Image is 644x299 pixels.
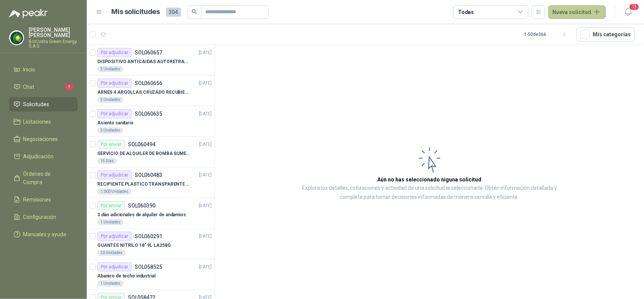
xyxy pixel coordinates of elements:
[87,198,215,229] a: Por enviarSOL060390[DATE] 3 días adicionales de alquiler de andamios1 Unidades
[23,170,71,186] span: Órdenes de Compra
[97,48,132,57] div: Por adjudicar
[199,80,212,87] p: [DATE]
[9,132,78,146] a: Negociaciones
[87,137,215,167] a: Por enviarSOL060494[DATE] SERVICIO DE ALQUILER DE BOMBA SUMERGIBLE DE 1 HP15 Días
[87,167,215,198] a: Por adjudicarSOL060483[DATE] RECIPIENTE PLASTICO TRANSPARENTE 500 ML1.000 Unidades
[87,229,215,259] a: Por adjudicarSOL060291[DATE] GUANTES NITRILO 18" 9L LA258G20 Unidades
[9,167,78,189] a: Órdenes de Compra
[135,50,162,55] p: SOL060657
[23,195,51,204] span: Remisiones
[128,142,155,147] p: SOL060494
[23,152,54,161] span: Adjudicación
[135,81,162,86] p: SOL060656
[192,9,197,14] span: search
[97,66,123,72] div: 2 Unidades
[97,201,125,210] div: Por enviar
[97,150,191,157] p: SERVICIO DE ALQUILER DE BOMBA SUMERGIBLE DE 1 HP
[629,3,639,11] span: 13
[97,79,132,88] div: Por adjudicar
[9,115,78,129] a: Licitaciones
[112,6,160,17] h1: Mis solicitudes
[135,172,162,178] p: SOL060483
[9,210,78,224] a: Configuración
[97,89,191,96] p: ARNES 4 ARGOLLAS CRUZADO RECUBIERTO PVC
[9,9,48,18] img: Logo peakr
[199,172,212,179] p: [DATE]
[524,28,570,40] div: 1 - 50 de 366
[9,149,78,164] a: Adjudicación
[97,140,125,149] div: Por enviar
[97,273,155,280] p: Abanico de techo industrial
[97,280,123,287] div: 1 Unidades
[9,192,78,207] a: Remisiones
[9,80,78,94] a: Chat1
[199,233,212,240] p: [DATE]
[97,250,126,256] div: 20 Unidades
[199,49,212,56] p: [DATE]
[199,263,212,271] p: [DATE]
[97,58,191,65] p: DISPOSITIVO ANTICAIDAS AUTORETRACTIL
[97,158,117,164] div: 15 Días
[199,202,212,209] p: [DATE]
[199,141,212,148] p: [DATE]
[576,27,635,42] button: Mís categorías
[97,189,131,195] div: 1.000 Unidades
[97,119,134,127] p: Asiento sanitario
[166,8,181,17] span: 304
[65,84,73,90] span: 1
[23,135,58,143] span: Negociaciones
[97,181,191,188] p: RECIPIENTE PLASTICO TRANSPARENTE 500 ML
[87,76,215,106] a: Por adjudicarSOL060656[DATE] ARNES 4 ARGOLLAS CRUZADO RECUBIERTO PVC5 Unidades
[29,39,78,48] p: BioCosta Green Energy S.A.S
[87,45,215,76] a: Por adjudicarSOL060657[DATE] DISPOSITIVO ANTICAIDAS AUTORETRACTIL2 Unidades
[199,110,212,118] p: [DATE]
[97,127,123,133] div: 5 Unidades
[23,83,35,91] span: Chat
[97,97,123,103] div: 5 Unidades
[23,65,35,74] span: Inicio
[621,5,635,19] button: 13
[97,219,123,225] div: 1 Unidades
[128,203,155,208] p: SOL060390
[97,109,132,118] div: Por adjudicar
[97,262,132,271] div: Por adjudicar
[23,213,57,221] span: Configuración
[23,118,51,126] span: Licitaciones
[97,242,171,249] p: GUANTES NITRILO 18" 9L LA258G
[378,175,482,184] h3: Aún no has seleccionado niguna solicitud
[97,211,186,218] p: 3 días adicionales de alquiler de andamios
[97,170,132,180] div: Por adjudicar
[548,5,606,19] button: Nueva solicitud
[458,8,474,16] div: Todas
[290,184,569,202] p: Explora los detalles, cotizaciones y actividad de una solicitud al seleccionarla. Obtén informaci...
[135,234,162,239] p: SOL060291
[135,264,162,270] p: SOL058525
[29,27,78,38] p: [PERSON_NAME] [PERSON_NAME]
[23,100,49,108] span: Solicitudes
[23,230,66,239] span: Manuales y ayuda
[9,97,78,112] a: Solicitudes
[87,106,215,137] a: Por adjudicarSOL060635[DATE] Asiento sanitario5 Unidades
[9,62,78,77] a: Inicio
[87,259,215,290] a: Por adjudicarSOL058525[DATE] Abanico de techo industrial1 Unidades
[9,227,78,242] a: Manuales y ayuda
[135,111,162,116] p: SOL060635
[9,31,24,45] img: Company Logo
[97,232,132,241] div: Por adjudicar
